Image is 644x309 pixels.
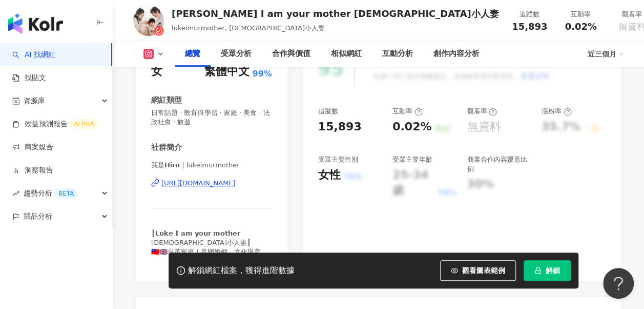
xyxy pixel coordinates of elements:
[24,205,52,228] span: 競品分析
[151,95,182,106] div: 網紅類型
[462,266,505,275] span: 觀看圖表範例
[318,107,338,116] div: 追蹤數
[252,68,272,80] span: 99%
[467,155,531,173] div: 商業合作內容覆蓋比例
[392,107,423,116] div: 互動率
[133,5,164,36] img: KOL Avatar
[272,48,310,60] div: 合作與價值
[542,107,572,116] div: 漲粉率
[331,48,362,60] div: 相似網紅
[12,142,53,152] a: 商案媒合
[467,119,501,135] div: 無資料
[382,48,413,60] div: 互動分析
[565,22,596,32] span: 0.02%
[8,13,63,34] img: logo
[392,119,431,135] div: 0.02%
[221,48,252,60] div: 受眾分析
[24,89,45,112] span: 資源庫
[524,260,571,281] button: 解鎖
[54,188,78,199] div: BETA
[12,165,53,176] a: 洞察報告
[318,167,341,183] div: 女性
[546,266,560,275] span: 解鎖
[151,108,272,127] span: 日常話題 · 教育與學習 · 家庭 · 美食 · 法政社會 · 旅遊
[510,9,549,20] div: 追蹤數
[185,48,200,60] div: 總覽
[151,142,182,153] div: 社群簡介
[433,48,480,60] div: 創作內容分析
[172,24,325,32] span: lukeimurmother, [DEMOGRAPHIC_DATA]小人妻
[467,107,497,116] div: 觀看率
[161,179,236,188] div: [URL][DOMAIN_NAME]
[562,9,600,20] div: 互動率
[512,21,547,32] span: 15,893
[151,179,272,188] a: [URL][DOMAIN_NAME]
[318,155,358,164] div: 受眾主要性別
[12,50,55,60] a: searchAI 找網紅
[151,64,162,80] div: 女
[172,7,499,20] div: [PERSON_NAME] I am your mother [DEMOGRAPHIC_DATA]小人妻
[204,64,250,80] div: 繁體中文
[151,161,272,170] span: 我是𝗛𝗶𝗿𝗼 | lukeimurmother
[12,119,98,129] a: 效益預測報告ALPHA
[588,46,624,62] div: 近三個月
[318,119,362,135] div: 15,893
[392,155,432,164] div: 受眾主要年齡
[12,73,46,83] a: 找貼文
[24,182,78,205] span: 趨勢分析
[12,190,19,197] span: rise
[534,267,542,274] span: lock
[440,260,516,281] button: 觀看圖表範例
[188,265,295,276] div: 解鎖網紅檔案，獲得進階數據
